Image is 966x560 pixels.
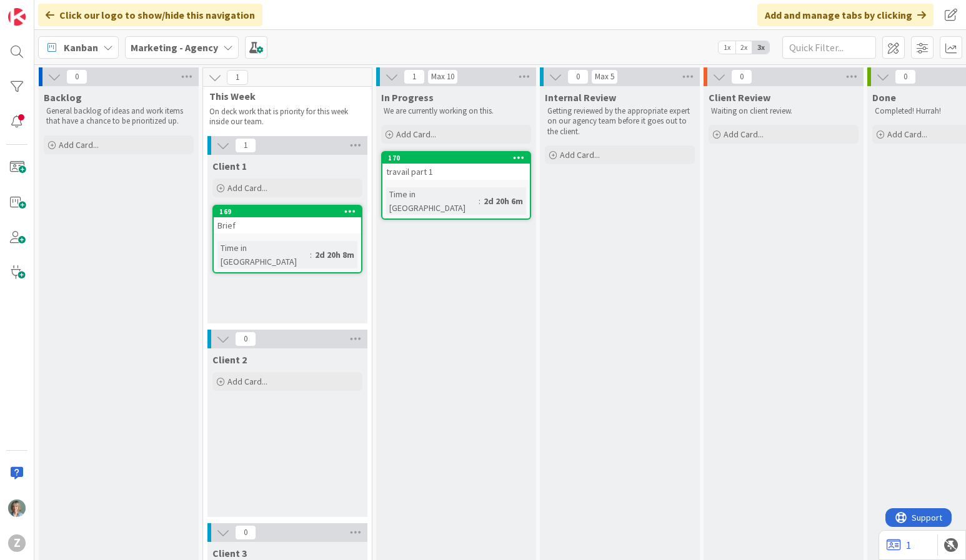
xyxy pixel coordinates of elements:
[735,41,752,54] span: 2x
[214,206,361,217] div: 169
[895,69,916,84] span: 0
[887,129,927,140] span: Add Card...
[547,106,692,137] p: Getting reviewed by the appropriate expert on our agency team before it goes out to the client.
[709,91,770,104] span: Client Review
[212,547,247,559] span: Client 3
[545,91,616,104] span: Internal Review
[227,376,267,387] span: Add Card...
[8,534,26,552] div: Z
[382,152,530,180] div: 170travail part 1
[388,154,530,162] div: 170
[212,160,247,172] span: Client 1
[731,69,752,84] span: 0
[481,194,526,208] div: 2d 20h 6m
[131,41,218,54] b: Marketing - Agency
[396,129,436,140] span: Add Card...
[872,91,896,104] span: Done
[382,164,530,180] div: travail part 1
[386,187,479,215] div: Time in [GEOGRAPHIC_DATA]
[235,332,256,346] span: 0
[711,106,856,116] p: Waiting on client review.
[209,90,356,102] span: This Week
[212,353,247,366] span: Client 2
[382,152,530,164] div: 170
[59,139,99,150] span: Add Card...
[8,499,26,517] img: ZL
[235,138,256,153] span: 1
[227,70,248,85] span: 1
[752,41,769,54] span: 3x
[384,106,529,116] p: We are currently working on this.
[404,69,425,84] span: 1
[431,74,454,80] div: Max 10
[381,151,531,220] a: 170travail part 1Time in [GEOGRAPHIC_DATA]:2d 20h 6m
[595,74,614,80] div: Max 5
[227,182,267,194] span: Add Card...
[724,129,764,140] span: Add Card...
[310,248,312,262] span: :
[44,91,82,104] span: Backlog
[8,8,26,26] img: Visit kanbanzone.com
[66,69,87,84] span: 0
[214,206,361,233] div: 169Brief
[64,40,98,55] span: Kanban
[312,248,357,262] div: 2d 20h 8m
[219,207,361,216] div: 169
[479,194,481,208] span: :
[381,91,434,104] span: In Progress
[209,107,357,127] p: On deck work that is priority for this week inside our team.
[212,205,362,273] a: 169BriefTime in [GEOGRAPHIC_DATA]:2d 20h 8m
[719,41,735,54] span: 1x
[887,538,911,553] a: 1
[26,2,57,17] span: Support
[235,525,256,540] span: 0
[214,217,361,233] div: Brief
[567,69,589,84] span: 0
[217,241,310,268] div: Time in [GEOGRAPHIC_DATA]
[782,36,876,59] input: Quick Filter...
[757,4,934,26] div: Add and manage tabs by clicking
[46,106,191,127] p: General backlog of ideas and work items that have a chance to be prioritized up.
[38,4,262,26] div: Click our logo to show/hide this navigation
[560,149,600,160] span: Add Card...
